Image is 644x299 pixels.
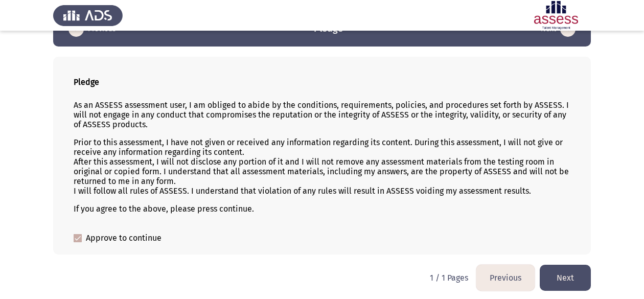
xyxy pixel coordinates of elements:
[476,265,535,291] button: load previous page
[74,100,570,129] p: As an ASSESS assessment user, I am obliged to abide by the conditions, requirements, policies, an...
[74,77,99,87] b: Pledge
[74,137,570,196] p: Prior to this assessment, I have not given or received any information regarding its content. Dur...
[540,265,591,291] button: load next page
[86,232,162,244] span: Approve to continue
[521,1,591,30] img: Assessment logo of ASSESS English Language Assessment (3 Module) (Ad - IB)
[53,1,123,30] img: Assess Talent Management logo
[74,204,570,214] p: If you agree to the above, please press continue.
[430,273,468,283] p: 1 / 1 Pages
